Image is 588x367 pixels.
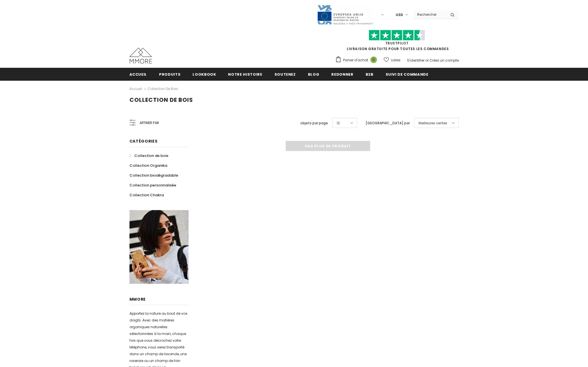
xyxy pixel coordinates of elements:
[129,96,193,104] span: Collection de bois
[384,55,401,65] a: Listes
[129,163,167,168] span: Collection Organika
[159,68,180,80] a: Produits
[308,68,319,80] a: Blog
[129,183,176,188] span: Collection personnalisée
[193,72,216,77] span: Lookbook
[228,68,262,80] a: Notre histoire
[370,57,377,63] span: 0
[274,72,296,77] span: soutenez
[317,12,373,17] a: Javni Razpis
[159,72,180,77] span: Produits
[331,68,353,80] a: Redonner
[366,120,410,126] label: [GEOGRAPHIC_DATA] par
[369,30,425,41] img: Faites confiance aux étoiles pilotes
[228,72,262,77] span: Notre histoire
[129,48,152,64] img: Cas MMORE
[147,86,178,91] a: Collection de bois
[386,72,428,77] span: Suivi de commande
[331,72,353,77] span: Redonner
[129,85,142,92] a: Accueil
[366,72,374,77] span: B2B
[129,173,178,178] span: Collection biodégradable
[419,120,447,126] span: Meilleures ventes
[335,32,459,51] span: LIVRAISON GRATUITE POUR TOUTES LES COMMANDES
[129,190,164,200] a: Collection Chakra
[430,58,459,63] a: Créez un compte
[129,192,164,198] span: Collection Chakra
[129,180,176,190] a: Collection personnalisée
[407,58,424,63] a: S'identifier
[425,58,429,63] span: or
[129,151,168,161] a: Collection de bois
[140,120,159,126] span: Affiner par
[308,72,319,77] span: Blog
[129,170,178,180] a: Collection biodégradable
[337,120,340,126] span: 12
[134,153,168,158] span: Collection de bois
[193,68,216,80] a: Lookbook
[396,12,403,18] span: USD
[385,41,409,46] a: TrustPilot
[129,138,158,144] span: Catégories
[129,296,146,302] span: MMORE
[391,57,401,63] span: Listes
[414,10,446,19] input: Search Site
[386,68,428,80] a: Suivi de commande
[274,68,296,80] a: soutenez
[366,68,374,80] a: B2B
[343,57,368,63] span: Panier d'achat
[129,72,147,77] span: Accueil
[129,161,167,170] a: Collection Organika
[317,4,373,25] img: Javni Razpis
[335,56,380,64] a: Panier d'achat 0
[300,120,328,126] label: objets par page
[129,68,147,80] a: Accueil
